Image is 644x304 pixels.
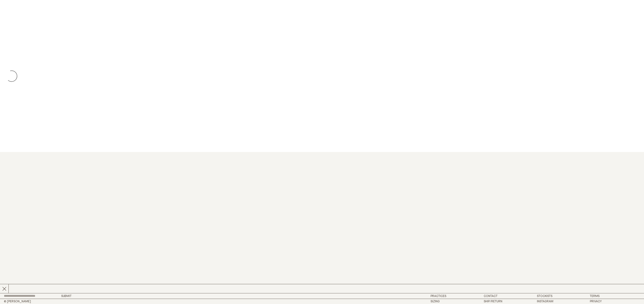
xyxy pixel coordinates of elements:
button: Submit [61,295,72,298]
a: Terms [590,295,600,298]
a: Practices [431,295,446,298]
a: Ship/Return [484,300,502,303]
a: Contact [484,295,498,298]
h2: © [PERSON_NAME] [4,300,160,303]
a: Privacy [590,300,602,303]
a: Stockists [537,295,552,298]
a: Instagram [537,300,553,303]
a: Sizing [431,300,440,303]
